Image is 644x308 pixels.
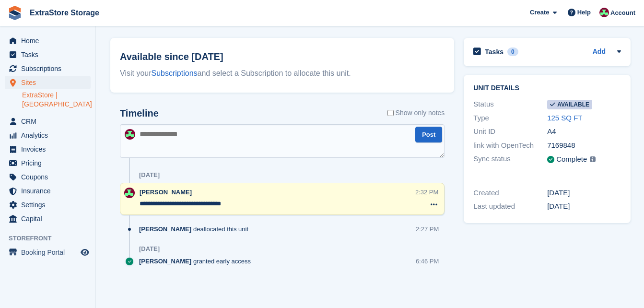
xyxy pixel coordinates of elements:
[547,114,582,122] a: 125 SQ FT
[5,156,91,170] a: menu
[416,225,439,234] div: 2:27 PM
[5,62,91,75] a: menu
[473,126,547,137] div: Unit ID
[5,198,91,212] a: menu
[21,115,79,128] span: CRM
[139,257,191,266] span: [PERSON_NAME]
[547,126,621,137] div: A4
[5,142,91,156] a: menu
[21,129,79,142] span: Analytics
[21,170,79,184] span: Coupons
[593,47,606,58] a: Add
[473,140,547,151] div: link with OpenTech
[473,201,547,212] div: Last updated
[21,198,79,212] span: Settings
[547,140,621,151] div: 7169848
[21,48,79,61] span: Tasks
[5,246,91,259] a: menu
[5,115,91,128] a: menu
[21,62,79,75] span: Subscriptions
[415,188,438,197] div: 2:32 PM
[79,247,91,258] a: Preview store
[416,257,439,266] div: 6:46 PM
[5,129,91,142] a: menu
[473,113,547,124] div: Type
[139,225,191,234] span: [PERSON_NAME]
[21,156,79,170] span: Pricing
[473,84,621,92] h2: Unit details
[473,154,547,166] div: Sync status
[599,8,609,17] img: Chelsea Parker
[387,108,394,118] input: Show only notes
[547,201,621,212] div: [DATE]
[473,188,547,199] div: Created
[577,8,591,17] span: Help
[590,156,596,162] img: icon-info-grey-7440780725fd019a000dd9b08b2336e03edf1995a4989e88bcd33f0948082b44.svg
[9,234,95,243] span: Storefront
[22,91,91,109] a: ExtraStore | [GEOGRAPHIC_DATA]
[152,69,198,77] a: Subscriptions
[21,212,79,225] span: Capital
[139,225,253,234] div: deallocated this unit
[485,47,503,56] h2: Tasks
[120,49,445,64] h2: Available since [DATE]
[21,76,79,89] span: Sites
[120,68,445,79] div: Visit your and select a Subscription to allocate this unit.
[5,34,91,47] a: menu
[139,245,160,253] div: [DATE]
[547,188,621,199] div: [DATE]
[387,108,445,118] label: Show only notes
[556,154,587,165] div: Complete
[139,257,256,266] div: granted early access
[507,47,518,56] div: 0
[415,127,442,142] button: Post
[140,189,192,196] span: [PERSON_NAME]
[26,5,103,21] a: ExtraStore Storage
[124,188,135,198] img: Chelsea Parker
[5,76,91,89] a: menu
[5,48,91,61] a: menu
[610,8,635,18] span: Account
[21,184,79,198] span: Insurance
[5,184,91,198] a: menu
[21,246,79,259] span: Booking Portal
[125,129,135,140] img: Chelsea Parker
[473,99,547,110] div: Status
[21,142,79,156] span: Invoices
[5,170,91,184] a: menu
[120,108,159,119] h2: Timeline
[547,100,592,109] span: Available
[530,8,549,17] span: Create
[8,6,22,20] img: stora-icon-8386f47178a22dfd0bd8f6a31ec36ba5ce8667c1dd55bd0f319d3a0aa187defe.svg
[5,212,91,225] a: menu
[21,34,79,47] span: Home
[139,171,160,179] div: [DATE]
